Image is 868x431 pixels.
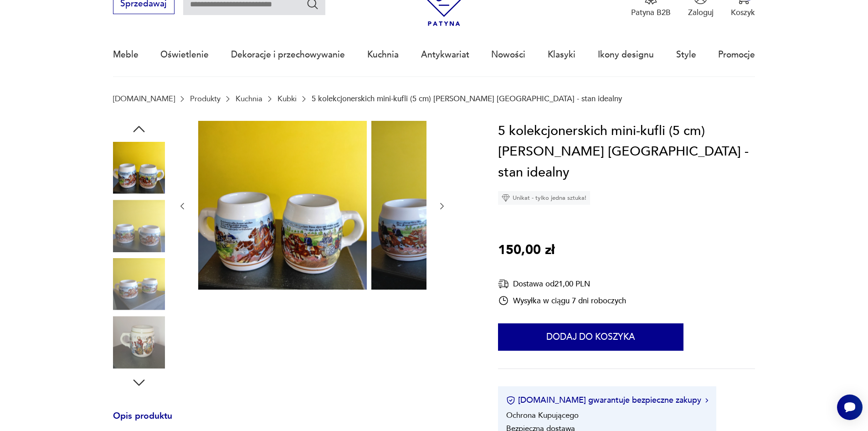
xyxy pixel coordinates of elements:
[371,121,540,290] img: Zdjęcie produktu 5 kolekcjonerskich mini-kufli (5 cm) Kurt Hammer Germany - stan idealny
[498,278,626,290] div: Dostawa od 21,00 PLN
[718,34,755,76] a: Promocje
[506,396,515,405] img: Ikona certyfikatu
[277,94,297,103] a: Kubki
[502,194,510,202] img: Ikona diamentu
[113,1,175,8] a: Sprzedawaj
[113,258,165,310] img: Zdjęcie produktu 5 kolekcjonerskich mini-kufli (5 cm) Kurt Hammer Germany - stan idealny
[506,410,579,421] li: Ochrona Kupującego
[498,295,626,306] div: Wysyłka w ciągu 7 dni roboczych
[190,94,221,103] a: Produkty
[113,142,165,194] img: Zdjęcie produktu 5 kolekcjonerskich mini-kufli (5 cm) Kurt Hammer Germany - stan idealny
[705,398,708,403] img: Ikona strzałki w prawo
[598,34,654,76] a: Ikony designu
[113,316,165,368] img: Zdjęcie produktu 5 kolekcjonerskich mini-kufli (5 cm) Kurt Hammer Germany - stan idealny
[491,34,525,76] a: Nowości
[113,94,175,103] a: [DOMAIN_NAME]
[837,395,863,420] iframe: Smartsupp widget button
[676,34,696,76] a: Style
[421,34,469,76] a: Antykwariat
[688,7,714,18] p: Zaloguj
[498,121,755,183] h1: 5 kolekcjonerskich mini-kufli (5 cm) [PERSON_NAME] [GEOGRAPHIC_DATA] - stan idealny
[113,200,165,252] img: Zdjęcie produktu 5 kolekcjonerskich mini-kufli (5 cm) Kurt Hammer Germany - stan idealny
[731,7,755,18] p: Koszyk
[312,94,622,103] p: 5 kolekcjonerskich mini-kufli (5 cm) [PERSON_NAME] [GEOGRAPHIC_DATA] - stan idealny
[113,413,472,431] h3: Opis produktu
[498,278,509,290] img: Ikona dostawy
[367,34,399,76] a: Kuchnia
[236,94,262,103] a: Kuchnia
[498,323,683,351] button: Dodaj do koszyka
[506,395,708,406] button: [DOMAIN_NAME] gwarantuje bezpieczne zakupy
[160,34,209,76] a: Oświetlenie
[113,34,139,76] a: Meble
[631,7,671,18] p: Patyna B2B
[548,34,575,76] a: Klasyki
[198,121,367,290] img: Zdjęcie produktu 5 kolekcjonerskich mini-kufli (5 cm) Kurt Hammer Germany - stan idealny
[231,34,345,76] a: Dekoracje i przechowywanie
[498,191,590,205] div: Unikat - tylko jedna sztuka!
[498,240,555,261] p: 150,00 zł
